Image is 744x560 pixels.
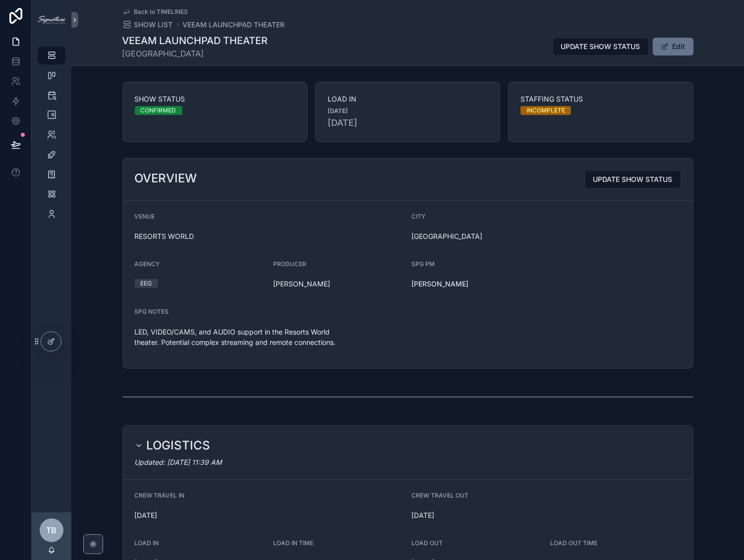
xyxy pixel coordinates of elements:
[141,279,152,288] div: EEG
[412,213,426,220] span: CITY
[520,94,681,104] span: STAFFING STATUS
[553,38,649,56] button: UPDATE SHOW STATUS
[550,539,597,547] span: LOAD OUT TIME
[273,539,313,547] span: LOAD IN TIME
[135,539,159,547] span: LOAD IN
[135,458,223,466] em: Updated: [DATE] 11:39 AM
[412,510,681,520] span: [DATE]
[122,48,268,59] span: [GEOGRAPHIC_DATA]
[47,524,57,536] span: TB
[135,327,404,347] p: LED, VIDEO/CAMS, and AUDIO support in the Resorts World theater. Potential complex streaming and ...
[32,40,71,236] div: scrollable content
[273,260,306,268] span: PRODUCER
[412,492,469,499] span: CREW TRAVEL OUT
[273,279,404,289] span: [PERSON_NAME]
[585,170,681,188] button: UPDATE SHOW STATUS
[412,260,435,268] span: SPG PM
[412,231,681,241] span: [GEOGRAPHIC_DATA]
[593,174,673,184] span: UPDATE SHOW STATUS
[122,34,268,48] h1: VEEAM LAUNCHPAD THEATER
[561,42,640,52] span: UPDATE SHOW STATUS
[134,20,173,30] span: SHOW LIST
[135,231,404,241] span: RESORTS WORLD
[122,8,188,16] a: Back to TIMELINES
[135,308,169,315] span: SPG NOTES
[135,213,155,220] span: VENUE
[328,94,488,104] span: LOAD IN
[412,279,469,289] span: [PERSON_NAME]
[135,94,295,104] span: SHOW STATUS
[38,16,65,24] img: App logo
[135,170,197,186] h2: OVERVIEW
[135,260,160,268] span: AGENCY
[135,492,185,499] span: CREW TRAVEL IN
[653,38,693,56] button: Edit
[141,106,176,115] div: CONFIRMED
[328,116,488,130] span: [DATE]
[183,20,285,30] a: VEEAM LAUNCHPAD THEATER
[412,539,443,547] span: LOAD OUT
[328,107,348,115] strong: [DATE]
[526,106,565,115] div: INCOMPLETE
[134,8,188,16] span: Back to TIMELINES
[135,510,404,520] span: [DATE]
[147,438,211,453] h2: LOGISTICS
[122,20,173,30] a: SHOW LIST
